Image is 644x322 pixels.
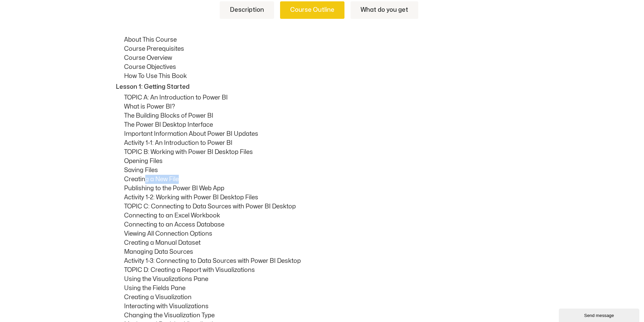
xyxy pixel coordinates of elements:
[124,35,530,44] p: About This Course
[124,220,530,229] p: Connecting to an Access Database
[124,72,530,81] p: How To Use This Book
[116,82,528,91] p: Lesson 1: Getting Started
[124,202,530,211] p: TOPIC C: Connecting to Data Sources with Power BI Desktop
[124,120,530,129] p: The Power BI Desktop Interface
[124,266,530,275] p: TOPIC D: Creating a Report with Visualizations
[124,311,530,320] p: Changing the Visualization Type
[124,148,530,157] p: TOPIC B: Working with Power BI Desktop Files
[124,284,530,293] p: Using the Fields Pane
[124,157,530,166] p: Opening Files
[124,275,530,284] p: Using the Visualizations Pane
[124,229,530,238] p: Viewing All Connection Options
[124,129,530,138] p: Important Information About Power BI Updates
[124,63,530,72] p: Course Objectives
[124,44,530,53] p: Course Prerequisites
[124,111,530,120] p: The Building Blocks of Power BI
[124,166,530,175] p: Saving Files
[280,1,344,19] a: Course Outline
[124,193,530,202] p: Activity 1-2: Working with Power BI Desktop Files
[124,302,530,311] p: Interacting with Visualizations
[124,211,530,220] p: Connecting to an Excel Workbook
[351,1,418,19] a: What do you get
[124,184,530,193] p: Publishing to the Power BI Web App
[124,293,530,302] p: Creating a Visualization
[124,93,530,102] p: TOPIC A: An Introduction to Power BI
[220,1,274,19] a: Description
[124,175,530,184] p: Creating a New File
[124,256,530,266] p: Activity 1-3: Connecting to Data Sources with Power BI Desktop
[124,138,530,148] p: Activity 1-1: An Introduction to Power BI
[124,53,530,63] p: Course Overview
[124,247,530,256] p: Managing Data Sources
[559,307,641,322] iframe: chat widget
[124,238,530,247] p: Creating a Manual Dataset
[124,102,530,111] p: What is Power BI?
